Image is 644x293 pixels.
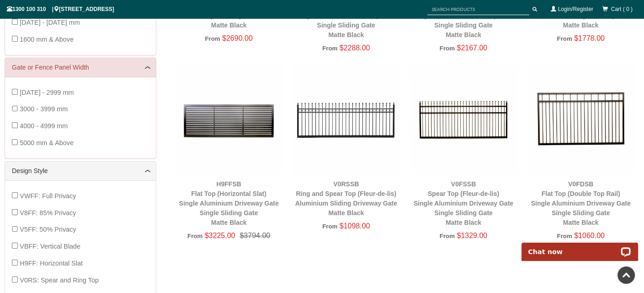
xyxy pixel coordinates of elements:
[457,232,487,239] span: $1329.00
[20,192,76,200] span: VWFF: Full Privacy
[516,232,644,261] iframe: LiveChat chat widget
[20,209,76,217] span: V8FF: 85% Privacy
[574,34,605,42] span: $1778.00
[322,223,337,230] span: From
[531,180,631,226] a: V0FDSBFlat Top (Double Top Rail)Single Aluminium Driveway GateSingle Sliding GateMatte Black
[20,89,74,96] span: [DATE] - 2999 mm
[295,180,397,217] a: V0RSSBRing and Spear Top (Fleur-de-lis)Aluminium Sliding Driveway GateMatte Black
[20,277,99,284] span: V0RS: Spear and Ring Top
[457,44,487,52] span: $2167.00
[12,63,149,72] a: Gate or Fence Panel Width
[20,139,74,146] span: 5000 mm & Above
[440,45,455,52] span: From
[20,105,68,113] span: 3000 - 3999 mm
[410,65,518,174] img: V0FSSB - Spear Top (Fleur-de-lis) - Single Aluminium Driveway Gate - Single Sliding Gate - Matte ...
[20,260,83,267] span: H9FF: Horizontal Slat
[20,243,80,250] span: VBFF: Vertical Blade
[7,6,114,12] span: 1300 100 310 | [STREET_ADDRESS]
[205,232,235,239] span: $3225.00
[179,180,279,226] a: H9FFSBFlat Top (Horizontal Slat)Single Aluminium Driveway GateSingle Sliding GateMatte Black
[527,65,635,174] img: V0FDSB - Flat Top (Double Top Rail) - Single Aluminium Driveway Gate - Single Sliding Gate - Matt...
[222,34,253,42] span: $2690.00
[292,65,400,174] img: V0RSSB - Ring and Spear Top (Fleur-de-lis) - Aluminium Sliding Driveway Gate - Matte Black - Gate...
[12,166,149,176] a: Design Style
[20,226,76,233] span: V5FF: 50% Privacy
[440,233,455,239] span: From
[20,122,68,130] span: 4000 - 4999 mm
[235,232,270,239] span: $3794.00
[414,180,513,226] a: V0FSSBSpear Top (Fleur-de-lis)Single Aluminium Driveway GateSingle Sliding GateMatte Black
[340,44,370,52] span: $2288.00
[322,45,337,52] span: From
[340,222,370,230] span: $1098.00
[427,4,529,15] input: SEARCH PRODUCTS
[557,35,572,42] span: From
[175,65,283,174] img: H9FFSB - Flat Top (Horizontal Slat) - Single Aluminium Driveway Gate - Single Sliding Gate - Matt...
[205,35,220,42] span: From
[611,6,633,12] span: Cart ( 0 )
[20,19,80,26] span: [DATE] - [DATE] mm
[558,6,593,12] a: Login/Register
[574,232,605,239] span: $1060.00
[20,36,74,43] span: 1600 mm & Above
[187,233,202,239] span: From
